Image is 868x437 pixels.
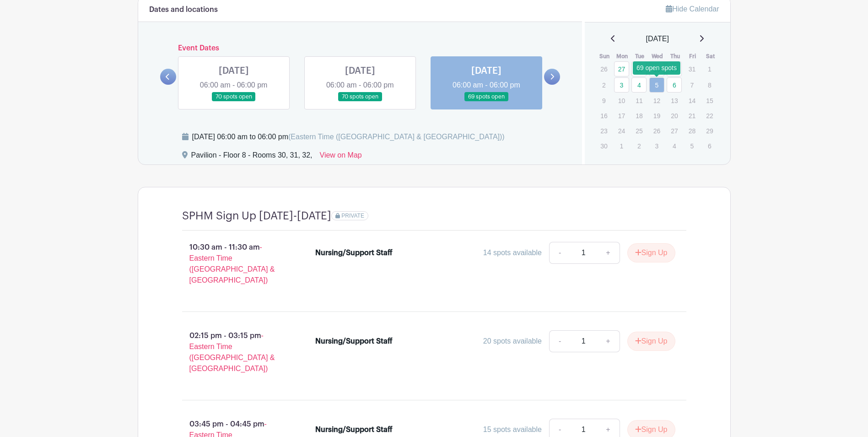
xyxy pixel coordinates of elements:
div: 20 spots available [483,336,542,347]
h4: SPHM Sign Up [DATE]-[DATE] [182,209,331,223]
a: - [549,242,570,264]
p: 1 [614,139,629,153]
a: 27 [614,61,629,76]
span: - Eastern Time ([GEOGRAPHIC_DATA] & [GEOGRAPHIC_DATA]) [189,332,275,372]
p: 5 [685,139,700,153]
div: 15 spots available [483,424,542,435]
button: Sign Up [627,332,675,351]
div: 14 spots available [483,247,542,258]
p: 8 [702,78,717,92]
p: 30 [596,139,611,153]
span: - Eastern Time ([GEOGRAPHIC_DATA] & [GEOGRAPHIC_DATA]) [189,243,275,284]
p: 24 [614,124,629,138]
a: 28 [631,61,647,76]
p: 15 [702,93,717,108]
button: Sign Up [627,243,675,262]
p: 10:30 am - 11:30 am [167,238,301,290]
a: Hide Calendar [666,5,719,13]
th: Tue [631,52,649,61]
p: 6 [702,139,717,153]
a: + [597,242,620,264]
th: Thu [666,52,684,61]
p: 31 [685,62,700,76]
a: View on Map [320,150,362,164]
p: 16 [596,109,611,123]
span: (Eastern Time ([GEOGRAPHIC_DATA] & [GEOGRAPHIC_DATA])) [288,133,505,141]
p: 22 [702,109,717,123]
p: 25 [631,124,647,138]
p: 10 [614,93,629,108]
div: Pavilion - Floor 8 - Rooms 30, 31, 32, [191,150,313,164]
p: 4 [667,139,682,153]
div: Nursing/Support Staff [315,336,393,347]
p: 12 [649,93,664,108]
p: 26 [596,62,611,76]
p: 2 [631,139,647,153]
p: 19 [649,109,664,123]
p: 28 [685,124,700,138]
div: Nursing/Support Staff [315,247,393,258]
p: 23 [596,124,611,138]
div: 69 open spots [633,61,680,75]
a: 3 [614,77,629,93]
th: Sun [596,52,614,61]
span: [DATE] [646,33,669,44]
p: 21 [685,109,700,123]
p: 26 [649,124,664,138]
p: 2 [596,78,611,92]
a: 4 [631,77,647,93]
h6: Dates and locations [149,5,218,14]
th: Wed [649,52,667,61]
p: 20 [667,109,682,123]
div: [DATE] 06:00 am to 06:00 pm [192,131,505,142]
p: 27 [667,124,682,138]
p: 3 [649,139,664,153]
a: 5 [649,77,664,93]
p: 9 [596,93,611,108]
p: 14 [685,93,700,108]
span: PRIVATE [341,213,364,219]
p: 17 [614,109,629,123]
p: 02:15 pm - 03:15 pm [167,327,301,378]
p: 1 [702,62,717,76]
p: 11 [631,93,647,108]
p: 29 [702,124,717,138]
p: 18 [631,109,647,123]
a: - [549,330,570,352]
a: + [597,330,620,352]
div: Nursing/Support Staff [315,424,393,435]
th: Sat [701,52,719,61]
h6: Event Dates [176,44,545,53]
th: Fri [684,52,702,61]
a: 6 [667,77,682,93]
th: Mon [614,52,631,61]
p: 13 [667,93,682,108]
p: 7 [685,78,700,92]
